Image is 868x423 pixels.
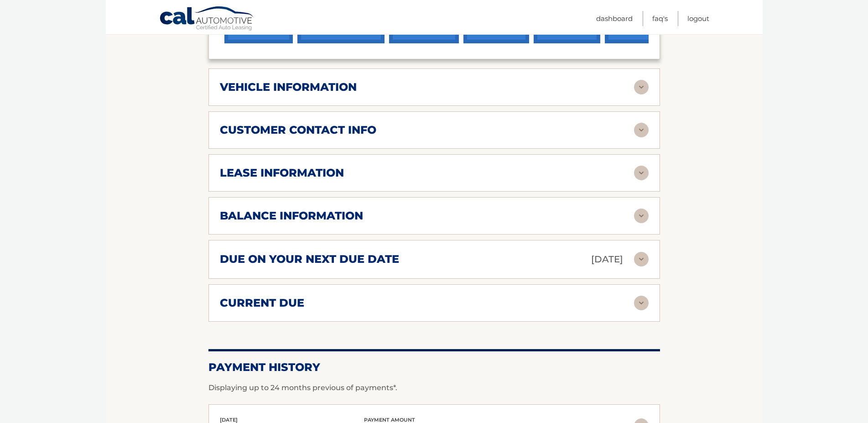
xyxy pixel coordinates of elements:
span: [DATE] [220,417,238,423]
img: accordion-rest.svg [634,80,649,94]
img: accordion-rest.svg [634,209,649,223]
h2: due on your next due date [220,252,399,266]
h2: current due [220,296,304,310]
img: accordion-rest.svg [634,166,649,180]
a: Dashboard [596,11,633,26]
img: accordion-rest.svg [634,123,649,137]
p: Displaying up to 24 months previous of payments*. [208,382,660,393]
h2: balance information [220,209,363,223]
img: accordion-rest.svg [634,252,649,266]
a: Cal Automotive [159,6,255,32]
a: Logout [687,11,709,26]
a: FAQ's [652,11,668,26]
h2: lease information [220,166,344,180]
h2: Payment History [208,360,660,374]
h2: vehicle information [220,80,357,94]
p: [DATE] [591,251,623,267]
h2: customer contact info [220,123,376,137]
span: payment amount [364,417,415,423]
img: accordion-rest.svg [634,296,649,310]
